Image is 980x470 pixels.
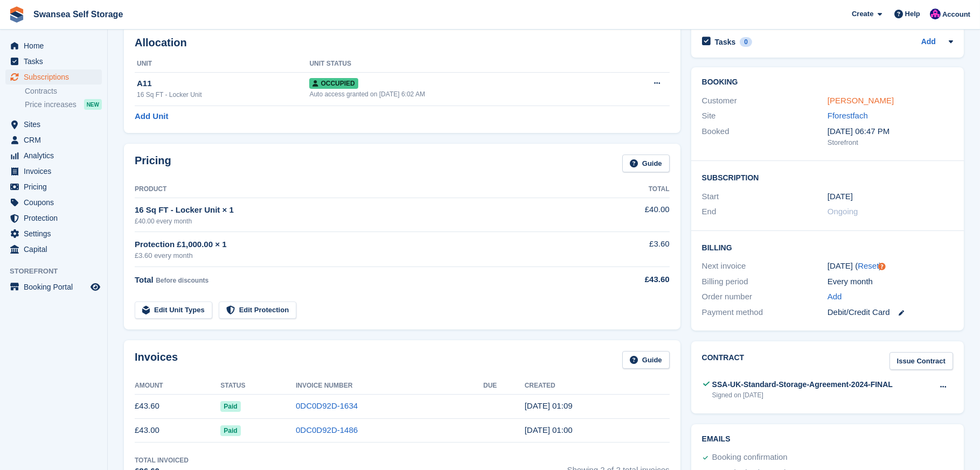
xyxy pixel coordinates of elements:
[24,148,88,163] span: Analytics
[702,172,953,183] h2: Subscription
[942,9,970,20] span: Account
[135,110,168,123] a: Add Unit
[135,181,599,198] th: Product
[84,99,102,110] div: NEW
[24,132,88,148] span: CRM
[483,377,525,395] th: Due
[702,276,828,288] div: Billing period
[156,277,208,284] span: Before discounts
[702,291,828,303] div: Order number
[599,181,670,198] th: Total
[5,242,102,257] a: menu
[219,301,296,319] a: Edit Protection
[828,191,853,203] time: 2025-09-06 00:00:00 UTC
[220,425,240,436] span: Paid
[715,37,736,47] h2: Tasks
[135,351,178,369] h2: Invoices
[858,261,879,270] a: Reset
[702,125,828,148] div: Booked
[921,36,936,48] a: Add
[309,55,610,73] th: Unit Status
[828,276,953,288] div: Every month
[702,306,828,319] div: Payment method
[5,38,102,53] a: menu
[135,455,189,465] div: Total Invoiced
[828,96,894,105] a: [PERSON_NAME]
[622,351,670,369] a: Guide
[5,117,102,132] a: menu
[135,216,599,226] div: £40.00 every month
[24,54,88,69] span: Tasks
[5,179,102,194] a: menu
[622,155,670,172] a: Guide
[309,89,610,99] div: Auto access granted on [DATE] 6:02 AM
[9,6,25,23] img: stora-icon-8386f47178a22dfd0bd8f6a31ec36ba5ce8667c1dd55bd0f319d3a0aa187defe.svg
[525,377,670,395] th: Created
[25,99,102,110] a: Price increases NEW
[599,273,670,286] div: £43.60
[135,250,599,261] div: £3.60 every month
[702,352,745,370] h2: Contract
[25,86,102,96] a: Contracts
[309,78,358,89] span: Occupied
[599,198,670,232] td: £40.00
[135,275,154,284] span: Total
[24,38,88,53] span: Home
[5,54,102,69] a: menu
[24,69,88,85] span: Subscriptions
[220,401,240,412] span: Paid
[828,207,858,216] span: Ongoing
[525,425,573,434] time: 2025-09-06 00:00:54 UTC
[702,260,828,272] div: Next invoice
[599,232,670,267] td: £3.60
[24,164,88,179] span: Invoices
[702,242,953,252] h2: Billing
[29,5,127,23] a: Swansea Self Storage
[5,164,102,179] a: menu
[702,191,828,203] div: Start
[930,9,941,19] img: Donna Davies
[712,379,893,390] div: SSA-UK-Standard-Storage-Agreement-2024-FINAL
[828,260,953,272] div: [DATE] ( )
[828,291,842,303] a: Add
[24,242,88,257] span: Capital
[135,377,220,395] th: Amount
[5,211,102,226] a: menu
[135,394,220,418] td: £43.60
[5,279,102,294] a: menu
[525,401,573,410] time: 2025-10-06 00:09:44 UTC
[24,226,88,241] span: Settings
[135,418,220,443] td: £43.00
[24,179,88,194] span: Pricing
[712,451,788,464] div: Booking confirmation
[889,352,953,370] a: Issue Contract
[905,9,920,19] span: Help
[10,266,107,277] span: Storefront
[137,90,309,100] div: 16 Sq FT - Locker Unit
[5,132,102,148] a: menu
[24,279,88,294] span: Booking Portal
[852,9,873,19] span: Create
[135,301,212,319] a: Edit Unit Types
[712,390,893,400] div: Signed on [DATE]
[135,204,599,216] div: 16 Sq FT - Locker Unit × 1
[702,78,953,87] h2: Booking
[296,425,358,434] a: 0DC0D92D-1486
[135,155,171,172] h2: Pricing
[24,117,88,132] span: Sites
[24,195,88,210] span: Coupons
[296,401,358,410] a: 0DC0D92D-1634
[135,37,670,49] h2: Allocation
[137,78,309,90] div: A11
[89,280,102,293] a: Preview store
[135,238,599,251] div: Protection £1,000.00 × 1
[702,110,828,122] div: Site
[135,55,309,73] th: Unit
[5,226,102,241] a: menu
[740,37,752,47] div: 0
[5,195,102,210] a: menu
[702,435,953,444] h2: Emails
[5,69,102,85] a: menu
[828,125,953,138] div: [DATE] 06:47 PM
[25,100,77,110] span: Price increases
